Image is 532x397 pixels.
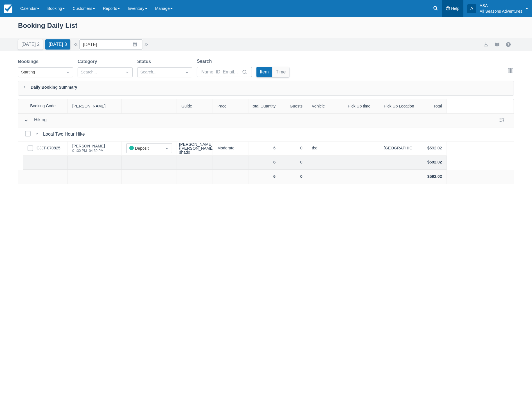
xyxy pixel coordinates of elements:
[21,69,60,75] div: Starting
[415,142,447,156] div: $592.02
[280,142,307,156] div: 0
[78,58,99,65] label: Category
[37,145,60,151] a: CJJT-070825
[379,142,415,156] div: [GEOGRAPHIC_DATA]
[446,6,450,10] i: Help
[68,99,122,113] div: [PERSON_NAME]
[451,6,459,11] span: Help
[480,8,522,14] p: All Seasons Adventures
[280,156,307,170] div: 0
[72,149,105,152] div: 01:30 PM - 04:30 PM
[18,58,41,65] label: Bookings
[415,99,447,113] div: Total
[272,67,289,77] button: Time
[137,58,153,65] label: Status
[164,145,170,151] span: Dropdown icon
[415,170,447,184] div: $592.02
[213,99,249,113] div: Pace
[280,99,307,113] div: Guests
[4,5,12,13] img: checkfront-main-nav-mini-logo.png
[72,144,105,148] div: [PERSON_NAME]
[483,41,489,48] button: export
[343,99,379,113] div: Pick Up time
[307,142,343,156] div: tbd
[480,3,522,8] p: ASA
[307,99,343,113] div: Vehicle
[18,39,43,50] button: [DATE] 2
[18,81,514,96] div: Daily Booking Summary
[45,39,70,50] button: [DATE] 3
[125,69,130,75] span: Dropdown icon
[467,4,476,13] div: A
[129,145,159,152] div: Deposit
[379,99,415,113] div: Pick Up Location
[197,58,214,65] label: Search
[184,69,190,75] span: Dropdown icon
[249,170,280,184] div: 6
[415,156,447,170] div: $592.02
[249,156,280,170] div: 6
[213,142,249,156] div: Moderate
[249,142,280,156] div: 6
[179,142,214,154] div: [PERSON_NAME] ([PERSON_NAME] shado
[18,99,68,113] div: Booking Code
[249,99,280,113] div: Total Quantity
[22,115,49,125] button: Hiking
[280,170,307,184] div: 0
[79,39,143,50] input: Date
[65,69,71,75] span: Dropdown icon
[201,67,241,77] input: Name, ID, Email...
[177,99,213,113] div: Guide
[256,67,272,77] button: Item
[18,20,514,37] div: Booking Daily List
[43,131,87,138] div: Local Two Hour Hike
